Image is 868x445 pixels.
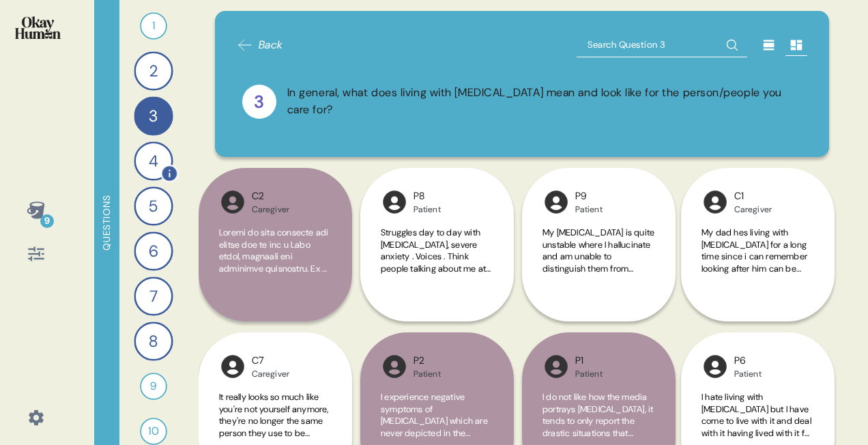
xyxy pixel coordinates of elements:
[219,353,246,380] img: l1ibTKarBSWXLOhlfT5LxFP+OttMJpPJZDKZTCbz9PgHEggSPYjZSwEAAAAASUVORK5CYII=
[219,188,246,216] img: l1ibTKarBSWXLOhlfT5LxFP+OttMJpPJZDKZTCbz9PgHEggSPYjZSwEAAAAASUVORK5CYII=
[575,354,603,369] div: P1
[381,188,408,216] img: l1ibTKarBSWXLOhlfT5LxFP+OttMJpPJZDKZTCbz9PgHEggSPYjZSwEAAAAASUVORK5CYII=
[734,369,762,379] div: Patient
[140,12,167,40] div: 1
[414,189,441,204] div: P8
[259,37,283,53] span: Back
[252,354,289,369] div: C7
[252,189,289,204] div: C2
[134,51,173,90] div: 2
[734,189,772,204] div: C1
[140,418,167,445] div: 10
[134,96,173,135] div: 3
[575,204,603,215] div: Patient
[575,189,603,204] div: P9
[134,141,173,180] div: 4
[381,353,408,380] img: l1ibTKarBSWXLOhlfT5LxFP+OttMJpPJZDKZTCbz9PgHEggSPYjZSwEAAAAASUVORK5CYII=
[575,369,603,379] div: Patient
[414,204,441,215] div: Patient
[577,33,747,57] input: Search Question 3
[252,204,289,215] div: Caregiver
[734,354,762,369] div: P6
[287,85,802,119] div: In general, what does living with [MEDICAL_DATA] mean and look like for the person/people you car...
[542,188,570,216] img: l1ibTKarBSWXLOhlfT5LxFP+OttMJpPJZDKZTCbz9PgHEggSPYjZSwEAAAAASUVORK5CYII=
[134,276,173,315] div: 7
[40,214,54,228] div: 9
[242,85,276,119] div: 3
[734,204,772,215] div: Caregiver
[542,353,570,380] img: l1ibTKarBSWXLOhlfT5LxFP+OttMJpPJZDKZTCbz9PgHEggSPYjZSwEAAAAASUVORK5CYII=
[701,188,729,216] img: l1ibTKarBSWXLOhlfT5LxFP+OttMJpPJZDKZTCbz9PgHEggSPYjZSwEAAAAASUVORK5CYII=
[134,186,173,225] div: 5
[414,369,441,379] div: Patient
[140,373,167,400] div: 9
[252,369,289,379] div: Caregiver
[134,321,173,360] div: 8
[414,354,441,369] div: P2
[134,231,173,270] div: 6
[701,353,729,380] img: l1ibTKarBSWXLOhlfT5LxFP+OttMJpPJZDKZTCbz9PgHEggSPYjZSwEAAAAASUVORK5CYII=
[15,16,61,39] img: okayhuman.3b1b6348.png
